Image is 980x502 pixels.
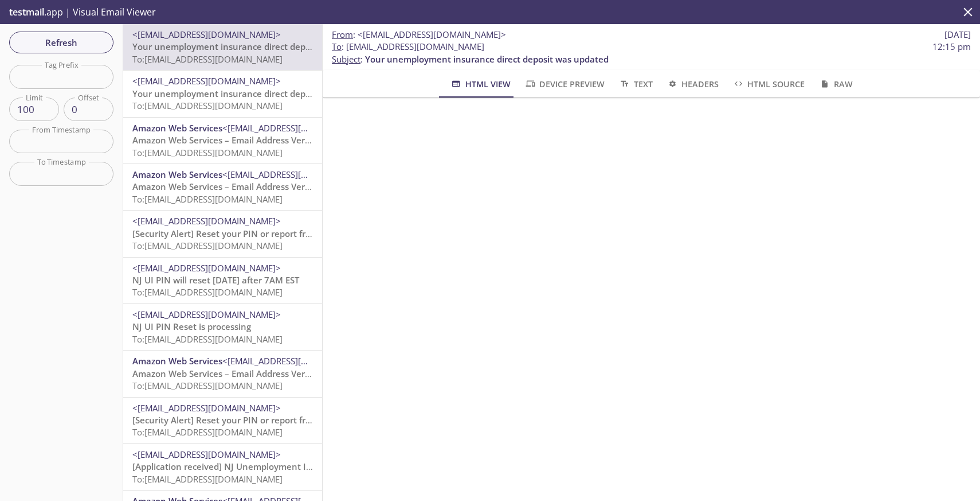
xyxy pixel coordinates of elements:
span: HTML View [450,77,510,91]
div: <[EMAIL_ADDRESS][DOMAIN_NAME]>[Security Alert] Reset your PIN or report fraudTo:[EMAIL_ADDRESS][D... [123,211,322,256]
span: <[EMAIL_ADDRESS][DOMAIN_NAME]> [132,309,281,320]
span: To: [EMAIL_ADDRESS][DOMAIN_NAME] [132,193,283,205]
span: <[EMAIL_ADDRESS][DOMAIN_NAME]> [132,29,281,40]
span: NJ UI PIN Reset is processing [132,321,251,332]
span: Amazon Web Services [132,122,222,134]
span: [Application received] NJ Unemployment Insurance [132,461,345,472]
div: <[EMAIL_ADDRESS][DOMAIN_NAME]>NJ UI PIN will reset [DATE] after 7AM ESTTo:[EMAIL_ADDRESS][DOMAIN_... [123,258,322,303]
span: To: [EMAIL_ADDRESS][DOMAIN_NAME] [132,380,283,391]
div: Amazon Web Services<[EMAIL_ADDRESS][DOMAIN_NAME]>Amazon Web Services – Email Address Verification... [123,118,322,164]
span: <[EMAIL_ADDRESS][DOMAIN_NAME]> [222,169,371,180]
div: <[EMAIL_ADDRESS][DOMAIN_NAME]>[Security Alert] Reset your PIN or report fraudTo:[EMAIL_ADDRESS][D... [123,398,322,443]
span: To: [EMAIL_ADDRESS][DOMAIN_NAME] [132,286,283,298]
span: Raw [818,77,852,91]
span: To: [EMAIL_ADDRESS][DOMAIN_NAME] [132,147,283,158]
span: To: [EMAIL_ADDRESS][DOMAIN_NAME] [132,333,283,345]
span: Amazon Web Services – Email Address Verification Request in region [GEOGRAPHIC_DATA] ([GEOGRAPHIC... [132,181,643,192]
span: Device Preview [524,77,605,91]
span: Subject [332,53,360,65]
span: To: [EMAIL_ADDRESS][DOMAIN_NAME] [132,473,283,485]
span: [Security Alert] Reset your PIN or report fraud [132,228,322,239]
span: <[EMAIL_ADDRESS][DOMAIN_NAME]> [132,402,281,414]
div: Amazon Web Services<[EMAIL_ADDRESS][DOMAIN_NAME]>Amazon Web Services – Email Address Verification... [123,351,322,396]
span: testmail [9,6,44,18]
span: To: [EMAIL_ADDRESS][DOMAIN_NAME] [132,426,283,438]
span: [Security Alert] Reset your PIN or report fraud [132,414,322,426]
span: Your unemployment insurance direct deposit was updated [132,41,376,52]
span: To: [EMAIL_ADDRESS][DOMAIN_NAME] [132,53,283,65]
span: 12:15 pm [932,41,971,53]
p: : [332,41,971,65]
span: Amazon Web Services [132,169,222,180]
div: <[EMAIL_ADDRESS][DOMAIN_NAME]>NJ UI PIN Reset is processingTo:[EMAIL_ADDRESS][DOMAIN_NAME] [123,304,322,350]
span: NJ UI PIN will reset [DATE] after 7AM EST [132,274,299,286]
span: <[EMAIL_ADDRESS][DOMAIN_NAME]> [132,449,281,460]
div: <[EMAIL_ADDRESS][DOMAIN_NAME]>Your unemployment insurance direct deposit was updatedTo:[EMAIL_ADD... [123,71,322,116]
div: Amazon Web Services<[EMAIL_ADDRESS][DOMAIN_NAME]>Amazon Web Services – Email Address Verification... [123,164,322,210]
span: To: [EMAIL_ADDRESS][DOMAIN_NAME] [132,100,283,111]
div: <[EMAIL_ADDRESS][DOMAIN_NAME]>[Application received] NJ Unemployment InsuranceTo:[EMAIL_ADDRESS][... [123,444,322,490]
span: To: [EMAIL_ADDRESS][DOMAIN_NAME] [132,240,283,251]
div: <[EMAIL_ADDRESS][DOMAIN_NAME]>Your unemployment insurance direct deposit was updatedTo:[EMAIL_ADD... [123,24,322,70]
span: Amazon Web Services [132,355,222,367]
span: Amazon Web Services – Email Address Verification Request in region [GEOGRAPHIC_DATA] ([GEOGRAPHIC... [132,368,643,379]
span: : [EMAIL_ADDRESS][DOMAIN_NAME] [332,41,484,53]
span: : [332,29,506,41]
span: [DATE] [944,29,971,41]
span: Your unemployment insurance direct deposit was updated [132,88,376,99]
span: Text [618,77,652,91]
span: <[EMAIL_ADDRESS][DOMAIN_NAME]> [222,122,371,134]
span: Your unemployment insurance direct deposit was updated [365,53,609,65]
span: Amazon Web Services – Email Address Verification Request in region [GEOGRAPHIC_DATA] ([GEOGRAPHIC... [132,134,643,146]
button: Refresh [9,32,113,53]
span: <[EMAIL_ADDRESS][DOMAIN_NAME]> [132,215,281,227]
span: From [332,29,353,40]
span: HTML Source [732,77,805,91]
span: Refresh [18,35,104,50]
span: <[EMAIL_ADDRESS][DOMAIN_NAME]> [132,262,281,274]
span: <[EMAIL_ADDRESS][DOMAIN_NAME]> [132,75,281,87]
span: <[EMAIL_ADDRESS][DOMAIN_NAME]> [222,355,371,367]
span: To [332,41,342,52]
span: <[EMAIL_ADDRESS][DOMAIN_NAME]> [358,29,506,40]
span: Headers [667,77,719,91]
